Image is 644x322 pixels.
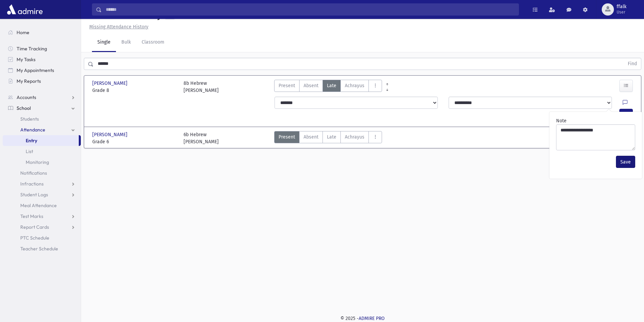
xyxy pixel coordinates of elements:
[3,232,81,243] a: PTC Schedule
[3,76,81,86] a: My Reports
[3,135,79,146] a: Entry
[136,33,170,52] a: Classroom
[92,131,129,138] span: [PERSON_NAME]
[3,27,81,38] a: Home
[3,43,81,54] a: Time Tracking
[3,243,81,254] a: Teacher Schedule
[20,127,45,133] span: Attendance
[3,103,81,114] a: School
[304,82,318,89] span: Absent
[274,80,382,94] div: AttTypes
[3,222,81,232] a: Report Cards
[17,105,31,111] span: School
[3,124,81,135] a: Attendance
[20,235,49,241] span: PTC Schedule
[184,131,219,145] div: 6b Hebrew [PERSON_NAME]
[3,65,81,76] a: My Appointments
[327,82,336,89] span: Late
[617,4,626,9] span: ffalk
[20,170,47,176] span: Notifications
[3,168,81,178] a: Notifications
[3,211,81,222] a: Test Marks
[87,24,148,30] a: Missing Attendance History
[304,133,318,141] span: Absent
[20,246,58,252] span: Teacher Schedule
[20,192,48,198] span: Student Logs
[20,116,39,122] span: Students
[102,3,519,16] input: Search
[3,157,81,168] a: Monitoring
[617,9,626,15] span: User
[17,78,41,84] span: My Reports
[20,202,57,208] span: Meal Attendance
[279,82,295,89] span: Present
[20,224,49,230] span: Report Cards
[92,87,177,94] span: Grade 8
[345,133,364,141] span: Achrayus
[3,54,81,65] a: My Tasks
[274,131,382,145] div: AttTypes
[89,24,148,30] u: Missing Attendance History
[17,94,36,100] span: Accounts
[26,159,49,165] span: Monitoring
[20,181,44,187] span: Infractions
[3,178,81,189] a: Infractions
[279,133,295,141] span: Present
[624,58,641,70] button: Find
[345,82,364,89] span: Achrayus
[116,33,136,52] a: Bulk
[3,189,81,200] a: Student Logs
[3,114,81,124] a: Students
[3,200,81,211] a: Meal Attendance
[92,138,177,145] span: Grade 6
[92,33,116,52] a: Single
[26,138,37,144] span: Entry
[5,3,44,16] img: AdmirePro
[556,117,567,124] label: Note
[3,146,81,157] a: List
[184,80,219,94] div: 8b Hebrew [PERSON_NAME]
[92,315,633,322] div: © 2025 -
[20,213,43,219] span: Test Marks
[17,67,54,73] span: My Appointments
[92,80,129,87] span: [PERSON_NAME]
[17,56,35,63] span: My Tasks
[26,148,33,154] span: List
[616,156,635,168] button: Save
[17,29,29,35] span: Home
[17,46,47,52] span: Time Tracking
[327,133,336,141] span: Late
[3,92,81,103] a: Accounts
